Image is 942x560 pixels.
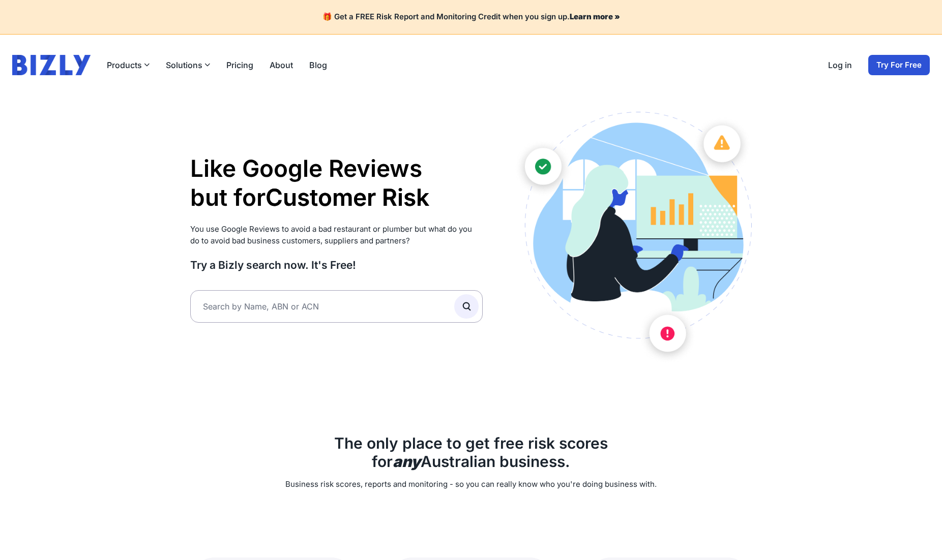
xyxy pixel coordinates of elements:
[166,59,210,71] button: Solutions
[190,154,483,212] h1: Like Google Reviews but for
[270,59,293,71] a: About
[190,434,752,471] h2: The only place to get free risk scores for Australian business.
[828,59,852,71] a: Log in
[190,290,483,323] input: Search by Name, ABN or ACN
[190,258,483,272] h3: Try a Bizly search now. It's Free!
[190,224,483,246] p: You use Google Reviews to avoid a bad restaurant or plumber but what do you do to avoid bad busin...
[570,12,620,21] a: Learn more »
[107,59,150,71] button: Products
[190,479,752,490] p: Business risk scores, reports and monitoring - so you can really know who you're doing business w...
[226,59,253,71] a: Pricing
[868,55,930,75] a: Try For Free
[12,12,930,22] h4: 🎁 Get a FREE Risk Report and Monitoring Credit when you sign up.
[393,452,421,471] b: any
[266,190,429,220] li: Supplier Risk
[309,59,327,71] a: Blog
